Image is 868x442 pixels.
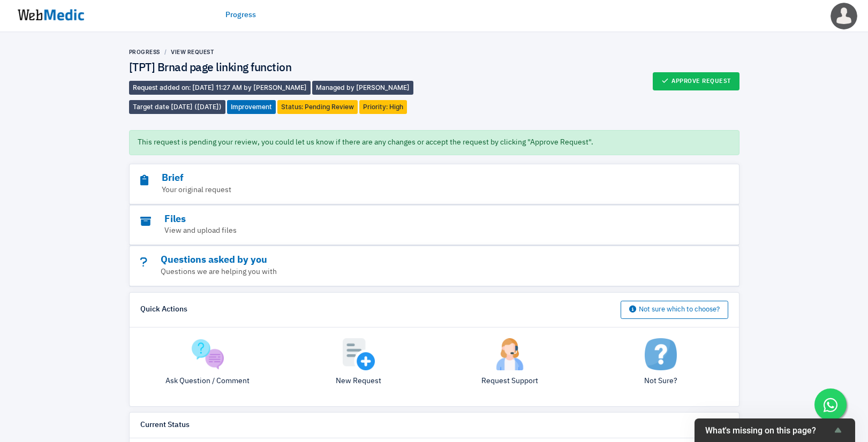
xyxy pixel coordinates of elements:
[140,254,669,266] h3: Questions asked by you
[140,305,187,315] h6: Quick Actions
[129,130,739,155] div: This request is pending your review, you could let us know if there are any changes or accept the...
[140,421,190,430] h6: Current Status
[129,62,434,75] h4: [TPT] Brnad page linking function
[140,266,669,278] p: Questions we are helping you with
[494,338,526,370] img: support.png
[225,10,256,21] a: Progress
[705,425,832,436] span: What's missing on this page?
[140,225,669,237] p: View and upload files
[129,81,311,95] span: Request added on: [DATE] 11:27 AM by [PERSON_NAME]
[593,376,728,387] p: Not Sure?
[621,301,728,319] button: Not sure which to choose?
[291,376,426,387] p: New Request
[140,185,669,196] p: Your original request
[645,338,677,370] img: not-sure.png
[653,72,739,90] button: Approve Request
[343,338,375,370] img: add.png
[359,100,407,114] span: Priority: High
[192,338,224,370] img: question.png
[129,49,160,55] a: Progress
[277,100,358,114] span: Status: Pending Review
[227,100,276,114] span: Improvement
[705,424,844,437] button: Show survey - What's missing on this page?
[140,172,669,185] h3: Brief
[312,81,413,95] span: Managed by [PERSON_NAME]
[140,214,669,226] h3: Files
[129,48,434,56] nav: breadcrumb
[442,376,577,387] p: Request Support
[171,49,214,55] a: View Request
[140,376,275,387] p: Ask Question / Comment
[129,100,225,114] span: Target date [DATE] ([DATE])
